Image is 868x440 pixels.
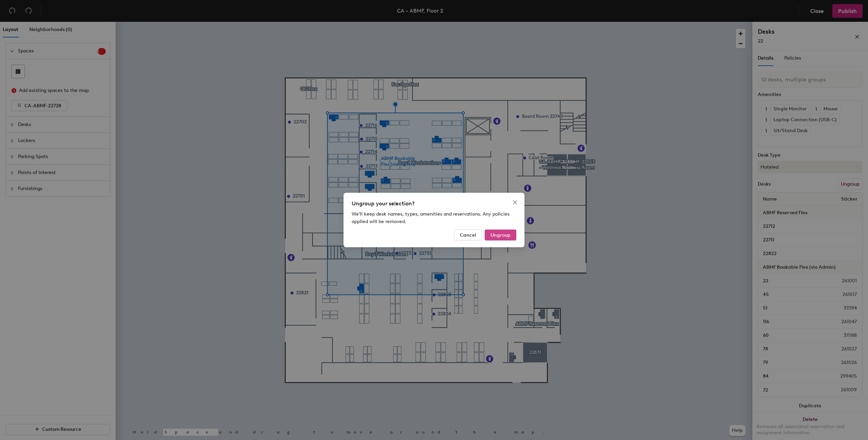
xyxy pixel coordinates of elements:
[460,232,476,238] span: Cancel
[512,200,518,205] span: close
[454,230,482,240] button: Cancel
[510,200,520,205] span: Close
[490,232,511,238] span: Ungroup
[352,200,516,208] div: Ungroup your selection?
[352,211,510,224] span: We'll keep desk names, types, amenities and reservations. Any policies applied will be removed.
[485,230,516,240] button: Ungroup
[510,197,520,208] button: Close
